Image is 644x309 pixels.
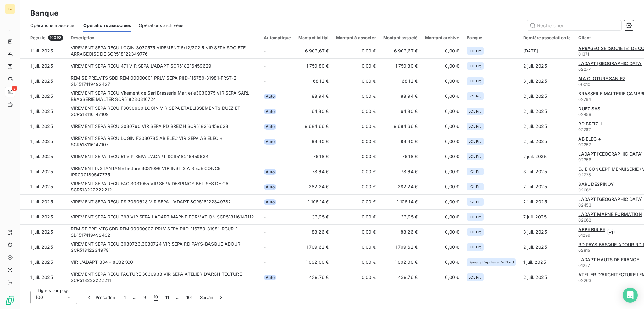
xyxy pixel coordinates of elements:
td: 7 juil. 2025 [519,209,575,224]
td: 2 juil. 2025 [519,285,575,300]
span: Auto [264,94,276,99]
td: 439,76 € [380,270,421,285]
td: 0,00 € [332,179,380,194]
td: 1 juil. 2025 [20,285,67,300]
td: - [260,43,295,58]
td: 0,00 € [332,194,380,209]
span: 01371 [578,52,589,57]
span: 02263 [578,278,591,283]
td: 30,00 € [295,285,332,300]
span: LADAPT [GEOGRAPHIC_DATA] [578,151,643,157]
button: 101 [183,291,196,304]
td: 0,00 € [332,104,380,119]
td: 2 juil. 2025 [519,89,575,104]
td: 2 juil. 2025 [519,119,575,134]
td: 2 juil. 2025 [519,194,575,209]
td: 0,00 € [332,164,380,179]
span: + 1 [607,229,615,235]
button: 10 [150,291,162,304]
span: Auto [264,139,276,145]
span: 02668 [578,187,591,192]
td: 88,94 € [295,89,332,104]
td: 2 juil. 2025 [519,240,575,255]
span: RD BREIZH [578,121,601,126]
td: - [260,255,295,270]
span: LCL Pro [469,230,482,234]
td: 0,00 € [421,43,463,58]
td: 1 750,80 € [295,58,332,74]
td: 1 106,14 € [380,194,421,209]
td: 9 684,66 € [295,119,332,134]
td: 0,00 € [332,255,380,270]
span: 10 [154,294,158,301]
td: 1 709,62 € [380,240,421,255]
td: VIREMENT SEPA RECU FAC 3031055 VIR SEPA DESPINOY BETISES DE CA SCR518222222212 [67,179,260,194]
button: 1 [120,291,130,304]
td: 1 juil. 2025 [20,164,67,179]
td: 0,00 € [421,58,463,74]
button: Suivant [196,291,228,304]
td: 1 750,80 € [380,58,421,74]
td: 0,00 € [332,149,380,164]
td: 0,00 € [421,104,463,119]
td: 0,00 € [421,285,463,300]
span: … [173,292,183,302]
td: 68,12 € [295,74,332,89]
a: ARPE RIB PE [578,226,605,233]
span: LADAPT [GEOGRAPHIC_DATA] [578,61,643,66]
td: 1 juil. 2025 [20,240,67,255]
span: LCL Pro [469,170,482,174]
td: 1 092,00 € [380,255,421,270]
a: DUEZ SAS [578,106,600,112]
td: VIREMENT SEPA RECU LOGIN 3030833 CL 01490 VIR SEPA LE CHARPENTIER DU NORD SCR518116147116 [67,285,260,300]
span: LADAPT MARNE FORMATION [578,212,642,217]
td: 68,12 € [380,74,421,89]
td: 0,00 € [332,134,380,149]
div: Montant associé [383,35,418,40]
td: 0,00 € [421,240,463,255]
td: 98,40 € [295,134,332,149]
td: VIREMENT SEPA RECU LOGIN F3030785 AB ELEC VIR SEPA AB ELEC + SCR518116147107 [67,134,260,149]
span: ARPE RIB PE [578,227,605,232]
span: 100 [36,294,43,301]
td: 1 juil. 2025 [20,134,67,149]
td: 0,00 € [332,74,380,89]
td: 0,00 € [421,134,463,149]
td: 0,00 € [332,58,380,74]
td: VIREMENT INSTANTANE facture 3031098 VIR INST S A S EJE CONCE IPR000180547735 [67,164,260,179]
td: 1 106,14 € [295,194,332,209]
td: VIREMENT SEPA RECU Virement de Sarl Brasserie Malt erie3030875 VIR SEPA SARL BRASSERIE MALTER SCR... [67,89,260,104]
span: 02767 [578,127,591,132]
td: 1 juil. 2025 [20,270,67,285]
td: 0,00 € [332,285,380,300]
span: 02453 [578,202,591,207]
a: SARL DESPINOY [578,181,614,187]
td: 1 juil. 2025 [20,209,67,224]
span: 02356 [578,157,591,162]
span: 00010 [578,82,590,87]
td: 6 903,67 € [295,43,332,58]
span: LCL Pro [469,215,482,219]
button: 11 [162,291,173,304]
td: 0,00 € [421,119,463,134]
button: Précédent [82,291,120,304]
td: VIREMENT SEPA RECU 398 VIR SEPA LADAPT MARNE FORMATION SCR518116147112 [67,209,260,224]
span: Auto [264,275,276,280]
td: 282,24 € [380,179,421,194]
td: 1 juil. 2025 [519,255,575,270]
td: 88,26 € [380,224,421,240]
span: Banque Populaire Du Nord [469,260,514,264]
td: 6 903,67 € [380,43,421,58]
span: 02815 [578,248,590,253]
a: LADAPT HAUTS DE FRANCE [578,257,639,263]
td: 30,00 € [380,285,421,300]
div: Automatique [264,35,291,40]
div: Montant à associer [336,35,376,40]
td: 0,00 € [332,119,380,134]
td: 9 684,66 € [380,119,421,134]
td: - [260,240,295,255]
input: Rechercher [527,20,621,30]
td: VIREMENT SEPA RECU 3030723,3030724 VIR SEPA RD PAYS-BASQUE ADOUR SCR518122349781 [67,240,260,255]
td: REMISE PRELVTS SDD REM 00000001 PRLV SEPA PIID-116759-31981-FRST-2 SD1517419492427 [67,74,260,89]
span: LADAPT HAUTS DE FRANCE [578,257,639,262]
